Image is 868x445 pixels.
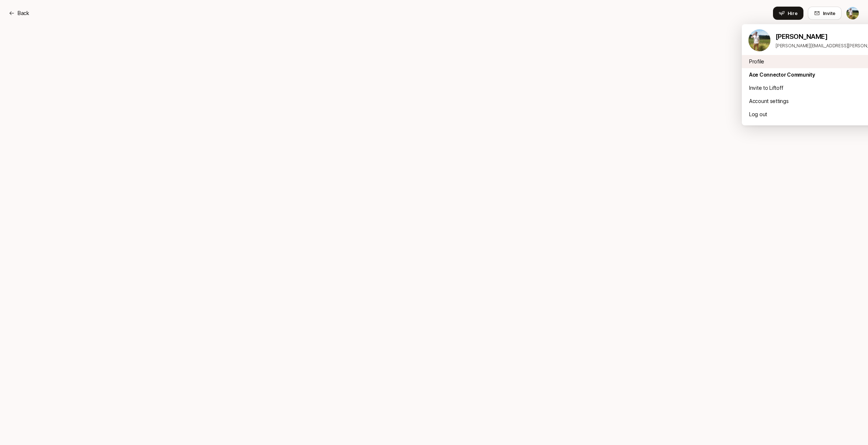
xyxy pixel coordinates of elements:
img: Tyler Kieft [846,7,859,19]
span: Hire [788,10,798,17]
img: Tyler Kieft [748,29,770,51]
span: Invite [823,10,835,17]
p: Back [18,9,29,18]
